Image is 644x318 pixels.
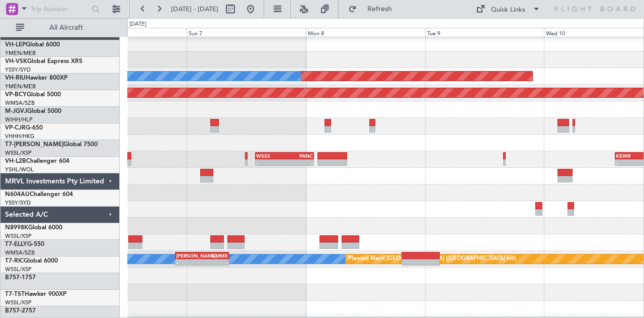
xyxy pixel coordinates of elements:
[5,42,60,48] a: VH-LEPGlobal 6000
[284,153,313,159] div: PANC
[176,252,202,259] div: [PERSON_NAME]
[5,266,32,273] a: WSSL/XSP
[5,58,27,65] span: VH-VSK
[5,142,63,148] span: T7-[PERSON_NAME]
[5,133,35,140] a: VHHH/HKG
[5,192,73,198] a: N604AUChallenger 604
[5,199,31,207] a: YSSY/SYD
[5,258,24,264] span: T7-RIC
[5,258,58,264] a: T7-RICGlobal 6000
[5,192,30,198] span: N604AU
[31,2,89,17] input: Trip Number
[5,125,43,131] a: VP-CJRG-650
[5,125,26,131] span: VP-CJR
[348,251,516,267] div: Planned Maint [GEOGRAPHIC_DATA] ([GEOGRAPHIC_DATA] Intl)
[5,108,61,114] a: M-JGVJGlobal 5000
[202,252,228,259] div: GMMX
[129,20,146,29] div: [DATE]
[5,92,27,98] span: VP-BCY
[344,1,404,17] button: Refresh
[26,24,106,31] span: All Aircraft
[5,241,44,247] a: T7-ELLYG-550
[256,160,285,166] div: -
[425,28,544,37] div: Tue 9
[5,232,32,240] a: WSSL/XSP
[471,1,545,17] button: Quick Links
[491,5,525,15] div: Quick Links
[5,42,26,48] span: VH-LEP
[5,308,25,314] span: B757-2
[5,49,36,57] a: YMEN/MEB
[5,158,69,164] a: VH-L2BChallenger 604
[5,291,66,297] a: T7-TSTHawker 900XP
[176,260,202,266] div: -
[284,160,313,166] div: -
[306,28,425,37] div: Mon 8
[5,83,36,90] a: YMEN/MEB
[359,6,401,13] span: Refresh
[5,99,35,107] a: WMSA/SZB
[256,153,285,159] div: WSSS
[5,142,98,148] a: T7-[PERSON_NAME]Global 7500
[5,225,62,231] a: N8998KGlobal 6000
[11,20,109,36] button: All Aircraft
[5,58,83,65] a: VH-VSKGlobal Express XRS
[5,158,26,164] span: VH-L2B
[5,75,26,81] span: VH-RIU
[5,116,33,123] a: WIHH/HLP
[5,249,35,257] a: WMSA/SZB
[5,275,36,281] a: B757-1757
[5,92,61,98] a: VP-BCYGlobal 5000
[202,260,228,266] div: -
[5,308,36,314] a: B757-2757
[5,225,28,231] span: N8998K
[5,66,31,74] a: YSSY/SYD
[187,28,306,37] div: Sun 7
[5,166,34,173] a: YSHL/WOL
[5,291,25,297] span: T7-TST
[5,149,32,157] a: WSSL/XSP
[5,108,27,114] span: M-JGVJ
[5,241,27,247] span: T7-ELLY
[5,299,32,306] a: WSSL/XSP
[171,5,218,14] span: [DATE] - [DATE]
[5,75,67,81] a: VH-RIUHawker 800XP
[5,275,25,281] span: B757-1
